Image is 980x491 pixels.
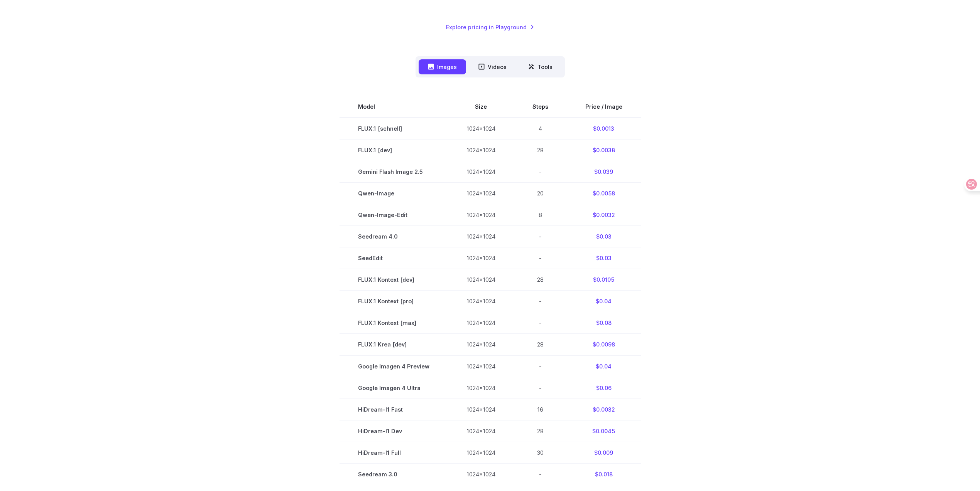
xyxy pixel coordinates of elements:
button: Videos [469,59,516,74]
td: FLUX.1 Krea [dev] [340,334,448,355]
td: 1024x1024 [448,291,514,312]
td: 20 [514,183,567,204]
td: 1024x1024 [448,269,514,291]
td: $0.0105 [567,269,641,291]
td: $0.04 [567,291,641,312]
a: Explore pricing in Playground [446,23,534,32]
td: 28 [514,334,567,355]
td: 1024x1024 [448,399,514,420]
td: SeedEdit [340,247,448,269]
td: 1024x1024 [448,355,514,377]
th: Steps [514,96,567,118]
td: 1024x1024 [448,140,514,161]
td: $0.0013 [567,118,641,140]
td: $0.018 [567,463,641,485]
td: FLUX.1 Kontext [max] [340,312,448,334]
td: 1024x1024 [448,312,514,334]
span: Gemini Flash Image 2.5 [358,167,429,176]
td: 1024x1024 [448,204,514,226]
td: - [514,247,567,269]
td: Seedream 3.0 [340,463,448,485]
td: $0.04 [567,355,641,377]
td: $0.0032 [567,399,641,420]
td: - [514,226,567,247]
td: FLUX.1 [dev] [340,140,448,161]
td: $0.03 [567,247,641,269]
td: - [514,161,567,183]
th: Size [448,96,514,118]
td: $0.06 [567,377,641,399]
td: $0.039 [567,161,641,183]
td: 1024x1024 [448,118,514,140]
td: 30 [514,442,567,463]
button: Images [419,59,466,74]
td: $0.03 [567,226,641,247]
td: - [514,355,567,377]
td: 1024x1024 [448,334,514,355]
td: Seedream 4.0 [340,226,448,247]
td: $0.0038 [567,140,641,161]
td: $0.009 [567,442,641,463]
td: 1024x1024 [448,463,514,485]
td: - [514,463,567,485]
td: HiDream-I1 Full [340,442,448,463]
td: FLUX.1 Kontext [dev] [340,269,448,291]
td: 4 [514,118,567,140]
button: Tools [519,59,562,74]
td: $0.08 [567,312,641,334]
td: 16 [514,399,567,420]
td: Google Imagen 4 Preview [340,355,448,377]
td: - [514,291,567,312]
td: - [514,312,567,334]
th: Model [340,96,448,118]
td: - [514,377,567,399]
td: 1024x1024 [448,377,514,399]
td: 28 [514,269,567,291]
td: 1024x1024 [448,161,514,183]
td: 8 [514,204,567,226]
td: Google Imagen 4 Ultra [340,377,448,399]
td: HiDream-I1 Fast [340,399,448,420]
td: Qwen-Image-Edit [340,204,448,226]
th: Price / Image [567,96,641,118]
td: FLUX.1 Kontext [pro] [340,291,448,312]
td: HiDream-I1 Dev [340,420,448,442]
td: 1024x1024 [448,183,514,204]
td: 1024x1024 [448,420,514,442]
td: 1024x1024 [448,442,514,463]
td: $0.0045 [567,420,641,442]
td: 28 [514,140,567,161]
td: Qwen-Image [340,183,448,204]
td: 28 [514,420,567,442]
td: FLUX.1 [schnell] [340,118,448,140]
td: $0.0058 [567,183,641,204]
td: $0.0032 [567,204,641,226]
td: 1024x1024 [448,226,514,247]
td: $0.0098 [567,334,641,355]
td: 1024x1024 [448,247,514,269]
